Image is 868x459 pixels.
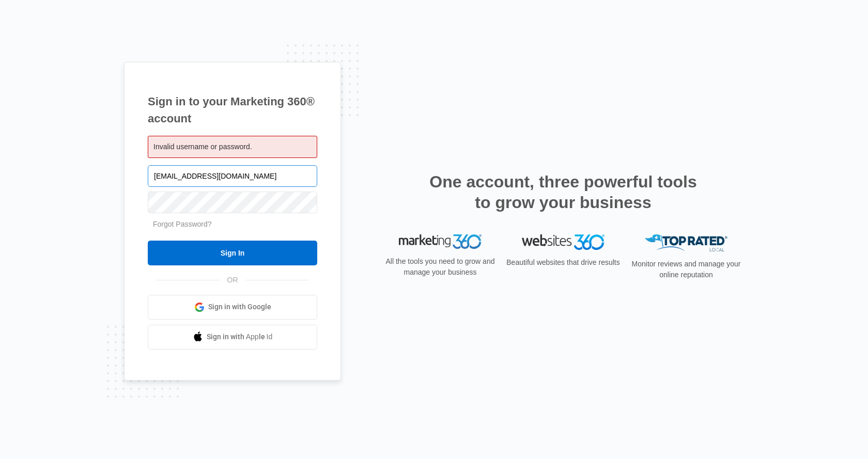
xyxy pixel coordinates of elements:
[148,325,317,350] a: Sign in with Apple Id
[220,275,245,286] span: OR
[153,220,212,228] a: Forgot Password?
[148,165,317,187] input: Email
[208,302,271,312] span: Sign in with Google
[148,295,317,320] a: Sign in with Google
[207,331,273,342] span: Sign in with Apple Id
[505,257,621,268] p: Beautiful websites that drive results
[426,171,700,213] h2: One account, three powerful tools to grow your business
[148,241,317,265] input: Sign In
[148,93,317,127] h1: Sign in to your Marketing 360® account
[153,143,252,151] span: Invalid username or password.
[645,234,727,251] img: Top Rated Local
[522,234,605,249] img: Websites 360
[628,259,744,280] p: Monitor reviews and manage your online reputation
[382,256,498,278] p: All the tools you need to grow and manage your business
[399,234,482,249] img: Marketing 360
